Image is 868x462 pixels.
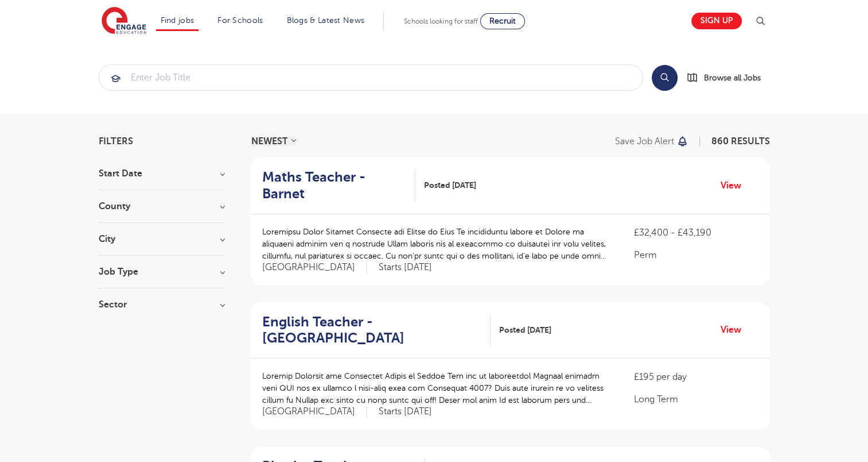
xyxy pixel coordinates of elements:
[262,314,491,347] a: English Teacher - [GEOGRAPHIC_DATA]
[704,71,761,84] span: Browse all Jobs
[652,65,678,91] button: Search
[161,16,194,25] a: Find jobs
[99,267,225,276] h3: Job Type
[99,137,133,146] span: Filters
[287,16,365,25] a: Blogs & Latest News
[634,248,758,262] p: Perm
[99,65,643,90] input: Submit
[262,169,415,202] a: Maths Teacher - Barnet
[262,169,406,202] h2: Maths Teacher - Barnet
[634,370,758,384] p: £195 per day
[99,64,643,91] div: Submit
[379,261,432,274] p: Starts [DATE]
[424,179,476,191] span: Posted [DATE]
[721,178,750,193] a: View
[99,300,225,309] h3: Sector
[615,137,674,146] p: Save job alert
[499,324,551,336] span: Posted [DATE]
[691,13,742,29] a: Sign up
[634,392,758,406] p: Long Term
[99,202,225,211] h3: County
[379,406,432,418] p: Starts [DATE]
[489,17,516,25] span: Recruit
[262,226,612,262] p: Loremipsu Dolor Sitamet Consecte adi Elitse do Eius Te incididuntu labore et Dolore ma aliquaeni ...
[480,13,525,29] a: Recruit
[634,226,758,240] p: £32,400 - £43,190
[262,370,612,406] p: Loremip Dolorsit ame Consectet Adipis el Seddoe Tem inc ut laboreetdol Magnaal enimadm veni QUI n...
[721,322,750,337] a: View
[687,71,770,84] a: Browse all Jobs
[99,169,225,178] h3: Start Date
[102,7,146,36] img: Engage Education
[217,16,263,25] a: For Schools
[711,136,770,147] span: 860 RESULTS
[262,314,481,347] h2: English Teacher - [GEOGRAPHIC_DATA]
[404,17,478,25] span: Schools looking for staff
[262,406,367,418] span: [GEOGRAPHIC_DATA]
[99,234,225,244] h3: City
[262,261,367,274] span: [GEOGRAPHIC_DATA]
[615,137,689,146] button: Save job alert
